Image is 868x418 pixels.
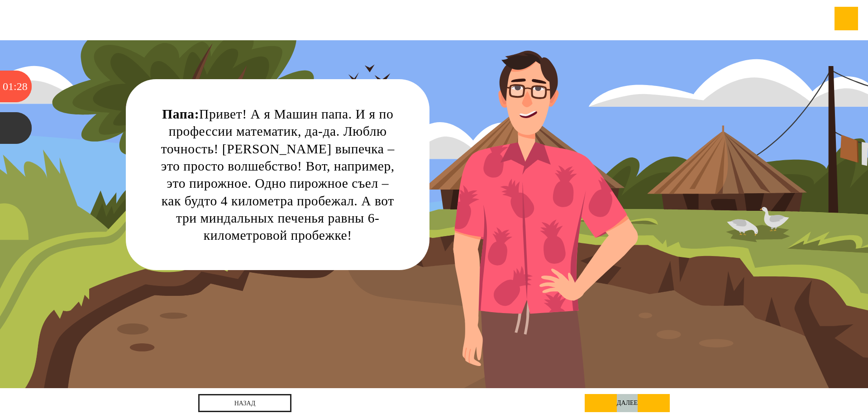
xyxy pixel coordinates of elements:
strong: Папа: [162,107,199,121]
div: Привет! А я Машин папа. И я по профессии математик, да-да. Люблю точность! [PERSON_NAME] выпечка ... [161,105,395,244]
div: 01 [3,71,14,102]
a: назад [198,394,291,412]
div: Нажми на ГЛАЗ, чтобы скрыть текст и посмотреть картинку полностью [396,87,422,114]
div: далее [585,394,670,412]
div: : [14,71,17,102]
div: 28 [17,71,28,102]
